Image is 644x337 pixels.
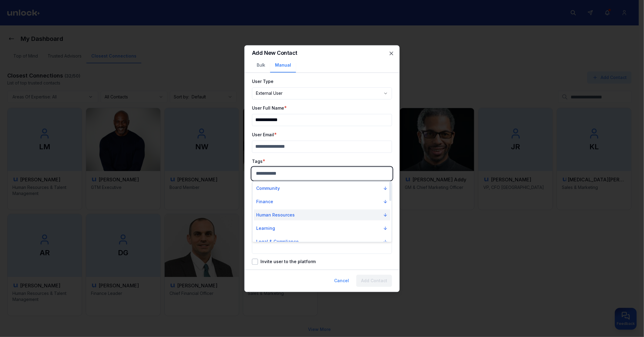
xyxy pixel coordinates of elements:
button: Learning [254,223,390,234]
button: Finance [254,196,390,207]
p: Human Resources [256,212,295,218]
p: Legal & Compliance [256,239,299,245]
p: Learning [256,225,275,231]
button: Community [254,183,390,194]
button: Human Resources [254,210,390,220]
p: Community [256,185,280,191]
p: Finance [256,199,273,205]
button: Legal & Compliance [254,236,390,247]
